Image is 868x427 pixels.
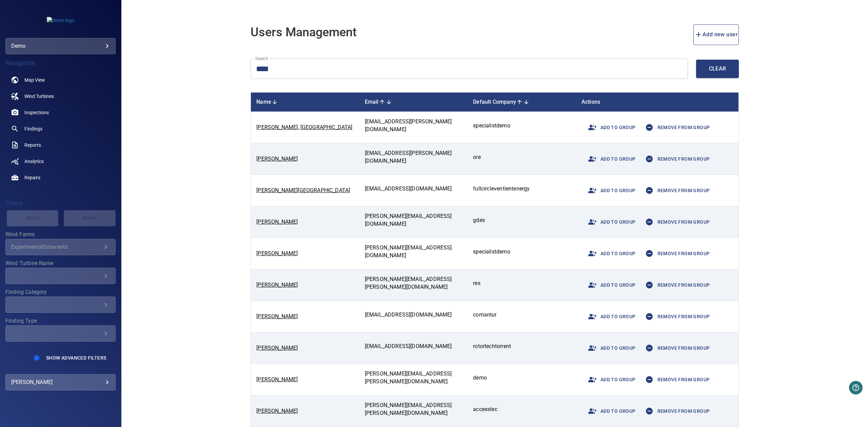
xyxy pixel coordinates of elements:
[641,308,710,325] span: Remove from group
[5,232,116,237] label: Wind Farms
[5,297,116,313] div: Finding Category
[641,371,710,388] span: Remove from group
[365,244,462,260] p: [PERSON_NAME][EMAIL_ADDRESS][DOMAIN_NAME]
[473,98,571,106] div: Default Company
[581,275,638,295] button: Add to group
[251,93,359,112] th: Toggle SortBy
[581,243,638,264] button: Add to group
[581,98,733,106] div: Actions
[5,268,116,284] div: Wind Turbine Name
[24,77,45,83] span: Map View
[468,93,576,112] th: Toggle SortBy
[584,214,636,230] span: Add to group
[638,275,713,295] button: Remove from group
[365,118,462,134] p: [EMAIL_ADDRESS][PERSON_NAME][DOMAIN_NAME]
[581,369,638,390] button: Add to group
[5,239,116,255] div: Wind Farms
[5,200,116,207] h4: Filters
[365,402,462,417] p: [PERSON_NAME][EMAIL_ADDRESS][PERSON_NAME][DOMAIN_NAME]
[581,117,638,138] button: Add to group
[24,158,44,165] span: Analytics
[24,142,41,148] span: Reports
[256,219,298,225] a: [PERSON_NAME]
[584,371,636,388] span: Add to group
[365,343,462,350] p: [EMAIL_ADDRESS][DOMAIN_NAME]
[365,98,462,106] div: Email
[256,156,298,162] a: [PERSON_NAME]
[638,212,713,232] button: Remove from group
[256,408,298,414] a: [PERSON_NAME]
[365,185,462,193] p: [EMAIL_ADDRESS][DOMAIN_NAME]
[365,149,462,165] p: [EMAIL_ADDRESS][PERSON_NAME][DOMAIN_NAME]
[251,26,357,39] h1: Users Management
[584,151,636,167] span: Add to group
[581,306,638,327] button: Add to group
[256,345,298,351] a: [PERSON_NAME]
[5,137,116,153] a: reports noActive
[473,248,571,256] p: specialistdemo
[42,352,110,363] button: Show Advanced Filters
[5,318,116,324] label: Finding Type
[24,174,40,181] span: Repairs
[365,370,462,386] p: [PERSON_NAME][EMAIL_ADDRESS][PERSON_NAME][DOMAIN_NAME]
[359,93,468,112] th: Toggle SortBy
[5,169,116,186] a: repairs noActive
[638,149,713,169] button: Remove from group
[365,276,462,291] p: [PERSON_NAME][EMAIL_ADDRESS][PERSON_NAME][DOMAIN_NAME]
[638,338,713,358] button: Remove from group
[24,125,42,132] span: Findings
[256,313,298,320] a: [PERSON_NAME]
[256,250,298,257] a: [PERSON_NAME]
[641,119,710,136] span: Remove from group
[696,60,739,78] button: Clear
[5,121,116,137] a: findings noActive
[256,124,352,130] a: [PERSON_NAME], [GEOGRAPHIC_DATA]
[5,153,116,169] a: analytics noActive
[365,212,462,228] p: [PERSON_NAME][EMAIL_ADDRESS][DOMAIN_NAME]
[473,217,571,224] p: gdes
[473,406,571,413] p: accesstec
[473,154,571,161] p: ore
[693,24,739,45] button: add new user
[641,340,710,356] span: Remove from group
[584,277,636,293] span: Add to group
[694,30,738,39] span: Add new user
[256,376,298,383] a: [PERSON_NAME]
[256,98,354,106] div: Name
[256,282,298,288] a: [PERSON_NAME]
[473,122,571,130] p: specialistdemo
[641,277,710,293] span: Remove from group
[584,340,636,356] span: Add to group
[365,311,462,319] p: [EMAIL_ADDRESS][DOMAIN_NAME]
[5,261,116,266] label: Wind Turbine Name
[641,214,710,230] span: Remove from group
[473,185,571,193] p: fullcircleventientenergy
[638,306,713,327] button: Remove from group
[584,119,636,136] span: Add to group
[46,355,106,361] span: Show Advanced Filters
[5,38,116,54] div: demo
[641,245,710,262] span: Remove from group
[581,180,638,201] button: Add to group
[11,244,102,250] div: ExperimentalSotavento
[473,374,571,382] p: demo
[5,72,116,88] a: map noActive
[473,280,571,287] p: res
[584,308,636,325] span: Add to group
[710,64,725,74] span: Clear
[5,325,116,342] div: Finding Type
[5,289,116,295] label: Finding Category
[24,93,54,100] span: Wind Turbines
[584,403,636,419] span: Add to group
[5,60,116,66] h4: Navigation
[581,338,638,358] button: Add to group
[473,311,571,319] p: comantur
[24,109,49,116] span: Inspections
[581,401,638,421] button: Add to group
[641,151,710,167] span: Remove from group
[641,403,710,419] span: Remove from group
[584,182,636,199] span: Add to group
[584,245,636,262] span: Add to group
[638,369,713,390] button: Remove from group
[638,117,713,138] button: Remove from group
